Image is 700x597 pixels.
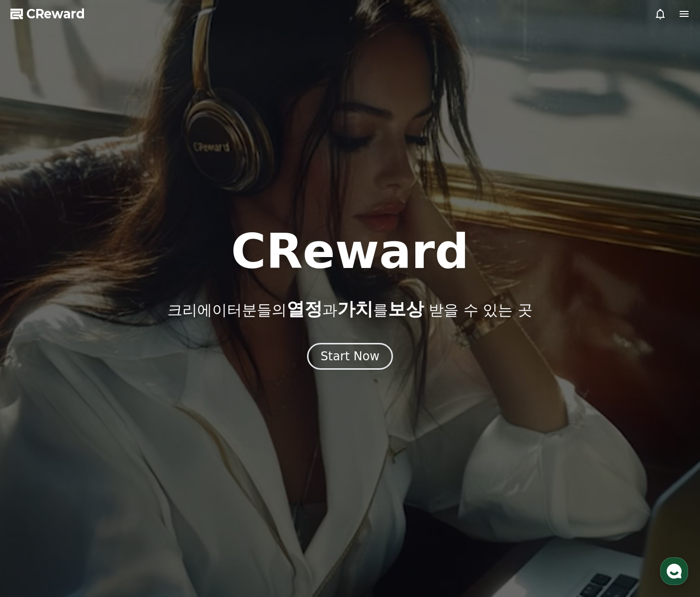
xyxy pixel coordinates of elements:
[10,6,85,22] a: CReward
[388,299,424,319] span: 보상
[337,299,373,319] span: 가치
[167,299,532,319] p: 크리에이터분들의 과 를 받을 수 있는 곳
[287,299,322,319] span: 열정
[26,6,85,22] span: CReward
[307,343,393,370] button: Start Now
[231,228,469,275] h1: CReward
[320,348,380,364] div: Start Now
[307,353,393,362] a: Start Now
